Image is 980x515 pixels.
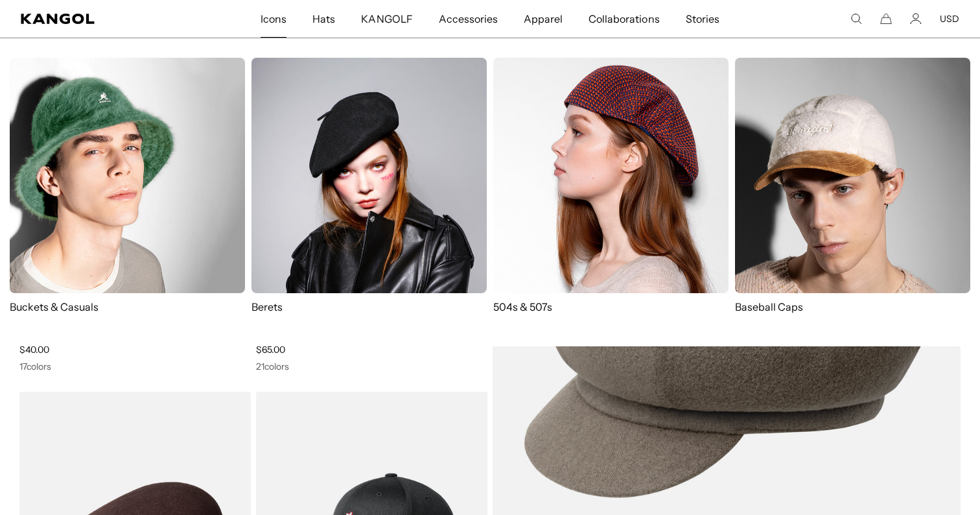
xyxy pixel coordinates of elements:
[256,361,487,372] div: 21 colors
[21,14,172,24] a: Kangol
[251,58,487,314] a: Berets
[850,13,862,25] summary: Search here
[10,300,245,314] p: Buckets & Casuals
[735,58,970,327] a: Baseball Caps
[19,344,49,355] span: $40.00
[10,58,245,314] a: Buckets & Casuals
[880,13,892,25] button: Cart
[940,13,959,25] button: USD
[493,300,729,314] p: 504s & 507s
[256,344,285,355] span: $65.00
[251,300,487,314] p: Berets
[493,58,729,314] a: 504s & 507s
[19,361,251,372] div: 17 colors
[910,13,922,25] a: Account
[735,300,970,314] p: Baseball Caps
